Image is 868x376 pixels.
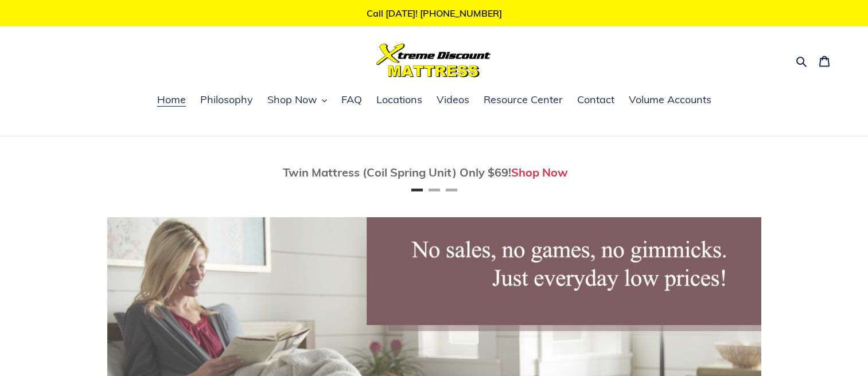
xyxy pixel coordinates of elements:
[341,93,362,107] span: FAQ
[577,93,614,107] span: Contact
[194,92,259,109] a: Philosophy
[623,92,717,109] a: Volume Accounts
[371,92,428,109] a: Locations
[336,92,368,109] a: FAQ
[411,189,423,191] button: Page 1
[571,92,620,109] a: Contact
[262,92,333,109] button: Shop Now
[431,92,475,109] a: Videos
[376,44,491,77] img: Xtreme Discount Mattress
[283,165,511,179] span: Twin Mattress (Coil Spring Unit) Only $69!
[511,165,568,179] a: Shop Now
[151,92,192,109] a: Home
[157,93,186,107] span: Home
[484,93,563,107] span: Resource Center
[200,93,253,107] span: Philosophy
[478,92,569,109] a: Resource Center
[267,93,317,107] span: Shop Now
[376,93,422,107] span: Locations
[429,189,440,191] button: Page 2
[446,189,457,191] button: Page 3
[437,93,469,107] span: Videos
[629,93,711,107] span: Volume Accounts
